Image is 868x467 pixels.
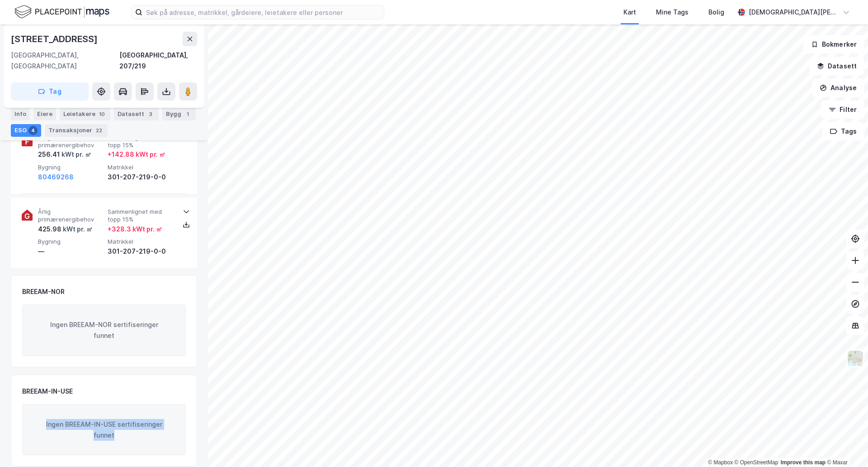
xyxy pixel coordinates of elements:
[60,149,91,160] div: kWt pr. ㎡
[11,32,99,46] div: [STREET_ADDRESS]
[11,82,89,101] button: Tag
[108,246,174,257] div: 301-207-219-0-0
[38,134,104,149] span: Årlig primærenergibehov
[38,172,74,183] button: 80469268
[823,424,868,467] div: Kontrollprogram for chat
[142,5,384,19] input: Søk på adresse, matrikkel, gårdeiere, leietakere eller personer
[162,108,196,120] div: Bygg
[708,459,733,466] a: Mapbox
[22,404,186,456] div: Ingen BREEAM-IN-USE sertifiseringer funnet
[735,459,778,466] a: OpenStreetMap
[11,108,30,120] div: Info
[823,424,868,467] iframe: Chat Widget
[38,149,91,160] div: 256.41
[38,246,104,257] div: —
[22,304,186,356] div: Ingen BREEAM-NOR sertifiseringer funnet
[656,7,689,18] div: Mine Tags
[33,108,56,120] div: Eiere
[61,224,93,235] div: kWt pr. ㎡
[11,124,41,137] div: ESG
[94,126,104,135] div: 22
[38,238,104,246] span: Bygning
[146,110,155,119] div: 3
[114,108,159,120] div: Datasett
[119,50,197,72] div: [GEOGRAPHIC_DATA], 207/219
[22,386,73,397] div: BREEAM-IN-USE
[183,110,192,119] div: 1
[803,35,864,53] button: Bokmerker
[749,7,839,18] div: [DEMOGRAPHIC_DATA][PERSON_NAME]
[28,126,38,135] div: 4
[38,164,104,171] span: Bygning
[38,224,93,235] div: 425.98
[812,79,864,97] button: Analyse
[108,224,162,235] div: + 328.3 kWt pr. ㎡
[45,124,108,137] div: Transaksjoner
[781,459,826,466] a: Improve this map
[108,208,174,224] span: Sammenlignet med topp 15%
[14,4,109,20] img: logo.f888ab2527a4732fd821a326f86c7f29.svg
[108,172,174,183] div: 301-207-219-0-0
[38,208,104,224] span: Årlig primærenergibehov
[108,238,174,246] span: Matrikkel
[11,50,119,72] div: [GEOGRAPHIC_DATA], [GEOGRAPHIC_DATA]
[847,350,864,367] img: Z
[108,134,174,149] span: Sammenlignet med topp 15%
[60,108,110,120] div: Leietakere
[108,149,165,160] div: + 142.88 kWt pr. ㎡
[108,164,174,171] span: Matrikkel
[822,122,864,140] button: Tags
[821,101,864,119] button: Filter
[97,110,107,119] div: 10
[708,7,724,18] div: Bolig
[809,57,864,75] button: Datasett
[22,286,65,297] div: BREEAM-NOR
[623,7,636,18] div: Kart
